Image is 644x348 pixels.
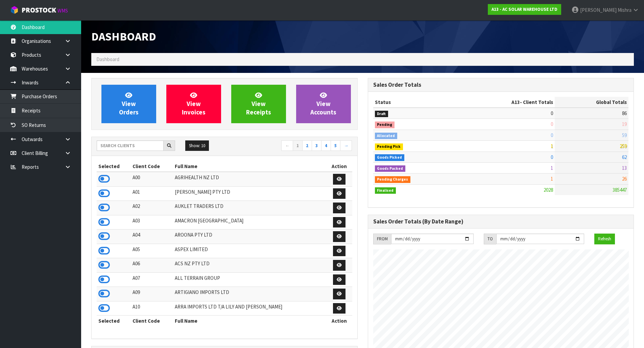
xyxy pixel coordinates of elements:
td: AROONA PTY LTD [173,230,326,244]
div: TO [484,234,496,244]
input: Search clients [97,140,164,151]
td: A02 [131,201,173,215]
span: 0 [551,154,553,160]
span: Pending Charges [375,176,411,183]
div: FROM [373,234,391,244]
a: ViewInvoices [166,85,221,123]
span: Goods Packed [375,165,406,172]
span: 385447 [613,187,627,193]
span: 0 [551,110,553,116]
h3: Sales Order Totals (By Date Range) [373,218,629,225]
a: 4 [321,140,331,151]
span: 1 [551,143,553,149]
button: Show: 10 [185,140,209,151]
td: [PERSON_NAME] PTY LTD [173,186,326,201]
th: Full Name [173,161,326,172]
td: ASPEX LIMITED [173,244,326,258]
span: Dashboard [96,56,119,62]
span: Pending [375,122,395,128]
th: Global Totals [555,97,628,108]
a: 2 [302,140,312,151]
span: A13 [511,99,520,105]
td: ACS NZ PTY LTD [173,258,326,273]
span: Mishra [618,7,631,13]
td: A06 [131,258,173,273]
span: 1 [551,165,553,171]
a: ViewAccounts [296,85,351,123]
span: View Receipts [246,91,271,116]
td: A10 [131,301,173,316]
span: 13 [622,165,627,171]
span: 0 [551,121,553,127]
span: ProStock [22,6,56,15]
th: Full Name [173,316,326,326]
td: A01 [131,186,173,201]
a: ViewOrders [101,85,156,123]
td: A00 [131,172,173,186]
a: 3 [312,140,321,151]
a: ← [281,140,293,151]
td: A09 [131,287,173,301]
td: A04 [131,230,173,244]
a: ViewReceipts [231,85,286,123]
a: → [340,140,352,151]
span: View Orders [119,91,139,116]
td: ALL TERRAIN GROUP [173,272,326,287]
span: Draft [375,111,388,117]
td: A03 [131,215,173,230]
th: Client Code [131,316,173,326]
th: Client Code [131,161,173,172]
span: View Accounts [310,91,336,116]
span: 19 [622,121,627,127]
small: WMS [57,7,68,14]
span: Dashboard [91,29,156,44]
td: ARTIGIANO IMPORTS LTD [173,287,326,301]
span: 86 [622,110,627,116]
a: A13 - AC SOLAR WAREHOUSE LTD [488,4,561,15]
td: AUKLET TRADERS LTD [173,201,326,215]
span: 59 [622,132,627,138]
span: 259 [620,143,627,149]
th: Selected [97,161,131,172]
nav: Page navigation [230,140,352,152]
h3: Sales Order Totals [373,82,629,88]
span: Allocated [375,133,398,139]
td: A05 [131,244,173,258]
button: Refresh [594,234,615,244]
span: Finalised [375,187,396,194]
span: 0 [551,132,553,138]
span: 2028 [544,187,553,193]
td: ARRA IMPORTS LTD T/A LILY AND [PERSON_NAME] [173,301,326,316]
a: 1 [293,140,303,151]
span: [PERSON_NAME] [580,7,617,13]
th: Selected [97,316,131,326]
span: 1 [551,176,553,182]
td: A07 [131,272,173,287]
span: View Invoices [182,91,206,116]
span: Pending Pick [375,143,403,150]
img: cube-alt.png [10,6,19,14]
td: AMACRON [GEOGRAPHIC_DATA] [173,215,326,230]
span: 26 [622,176,627,182]
strong: A13 - AC SOLAR WAREHOUSE LTD [492,6,557,12]
th: - Client Totals [457,97,555,108]
th: Action [327,316,352,326]
span: Goods Picked [375,154,405,161]
th: Status [373,97,458,108]
td: AGRIHEALTH NZ LTD [173,172,326,186]
a: 5 [331,140,340,151]
span: 62 [622,154,627,160]
th: Action [327,161,352,172]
